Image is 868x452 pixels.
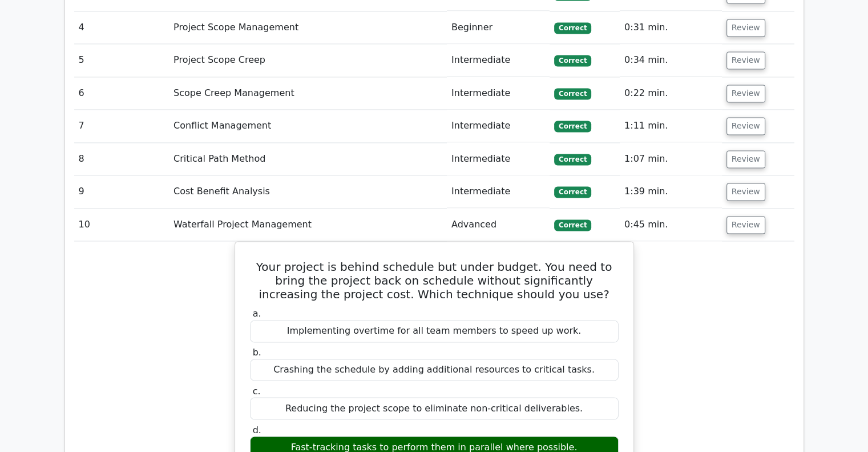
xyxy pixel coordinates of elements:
[447,110,550,142] td: Intermediate
[620,11,722,44] td: 0:31 min.
[447,77,550,110] td: Intermediate
[620,44,722,77] td: 0:34 min.
[253,385,261,396] span: c.
[726,19,765,37] button: Review
[131,72,140,81] img: tab_keywords_by_traffic_grey.svg
[726,117,765,135] button: Review
[554,154,591,165] span: Correct
[554,121,591,132] span: Correct
[253,308,261,319] span: a.
[249,260,620,301] h5: Your project is behind schedule but under budget. You need to bring the project back on schedule ...
[253,424,261,435] span: d.
[554,186,591,198] span: Correct
[447,11,550,44] td: Beginner
[18,18,27,27] img: logo_orange.svg
[554,219,591,231] span: Correct
[554,88,591,99] span: Correct
[726,216,765,234] button: Review
[447,143,550,175] td: Intermediate
[169,77,447,110] td: Scope Creep Management
[74,175,169,208] td: 9
[253,347,261,358] span: b.
[74,143,169,175] td: 8
[554,55,591,66] span: Correct
[447,44,550,77] td: Intermediate
[169,175,447,208] td: Cost Benefit Analysis
[169,110,447,142] td: Conflict Management
[726,150,765,168] button: Review
[30,30,129,39] div: Domaine: [DOMAIN_NAME]
[74,209,169,241] td: 10
[47,72,56,81] img: tab_domain_overview_orange.svg
[250,397,619,419] div: Reducing the project scope to eliminate non-critical deliverables.
[60,73,88,81] div: Domaine
[74,110,169,142] td: 7
[620,175,722,208] td: 1:39 min.
[250,320,619,342] div: Implementing overtime for all team members to speed up work.
[169,209,447,241] td: Waterfall Project Management
[620,77,722,110] td: 0:22 min.
[74,44,169,77] td: 5
[447,175,550,208] td: Intermediate
[726,51,765,69] button: Review
[169,11,447,44] td: Project Scope Management
[74,77,169,110] td: 6
[726,85,765,102] button: Review
[250,359,619,381] div: Crashing the schedule by adding additional resources to critical tasks.
[144,73,172,81] div: Mots-clés
[726,183,765,201] button: Review
[169,44,447,77] td: Project Scope Creep
[169,143,447,175] td: Critical Path Method
[620,110,722,142] td: 1:11 min.
[620,209,722,241] td: 0:45 min.
[554,22,591,34] span: Correct
[74,11,169,44] td: 4
[620,143,722,175] td: 1:07 min.
[447,209,550,241] td: Advanced
[18,30,27,39] img: website_grey.svg
[32,18,56,27] div: v 4.0.25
